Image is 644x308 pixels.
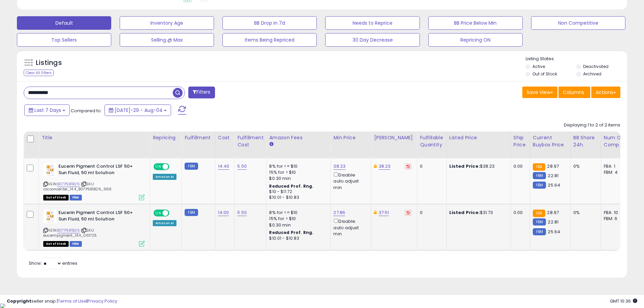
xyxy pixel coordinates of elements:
[548,229,560,235] span: 25.64
[514,163,525,169] div: 0.00
[269,222,325,228] div: $0.30 min
[428,33,523,47] button: Repricing ON
[563,89,584,96] span: Columns
[583,71,601,77] label: Archived
[17,33,111,47] button: Top Sellers
[43,210,145,246] div: ASIN:
[34,107,61,114] span: Last 7 Days
[573,163,596,169] div: 0%
[379,163,391,170] a: 38.23
[420,134,443,148] div: Fulfillable Quantity
[43,241,69,247] span: All listings that are currently out of stock and unavailable for purchase on Amazon
[36,58,62,68] h5: Listings
[43,228,97,238] span: | SKU: eucerinpigment_14.4_061725
[532,71,557,77] label: Out of Stock
[57,228,80,233] a: B07P581B26
[428,16,523,30] button: BB Price Below Min
[218,209,229,216] a: 14.00
[42,134,147,141] div: Title
[333,217,366,237] div: Disable auto adjust min
[58,298,87,304] a: Terms of Use
[269,216,325,222] div: 15% for > $10
[269,175,325,182] div: $0.30 min
[237,134,263,148] div: Fulfillment Cost
[43,181,112,191] span: | SKU: cocooncenter_14.4_B07P581B26_966
[604,163,626,169] div: FBA: 1
[269,195,325,200] div: $10.01 - $10.83
[43,210,57,223] img: 41ijXqFKx9L._SL40_.jpg
[57,181,80,187] a: B07P581B26
[269,236,325,241] div: $10.01 - $10.83
[185,134,212,141] div: Fulfillment
[591,87,620,98] button: Actions
[514,134,527,148] div: Ship Price
[449,209,480,216] b: Listed Price:
[153,174,176,180] div: Amazon AI
[24,104,70,116] button: Last 7 Days
[531,16,625,30] button: Non Competitive
[379,209,389,216] a: 37.51
[222,16,317,30] button: BB Drop in 7d
[547,163,559,169] span: 28.97
[104,104,171,116] button: [DATE]-29 - Aug-04
[168,210,179,216] span: OFF
[449,210,505,216] div: $31.73
[237,209,247,216] a: 5.50
[526,56,627,62] p: Listing States:
[71,108,102,114] span: Compared to:
[218,163,230,170] a: 14.40
[333,209,345,216] a: 27.86
[573,210,596,216] div: 0%
[325,16,420,30] button: Needs to Reprice
[449,134,508,141] div: Listed Price
[533,228,546,235] small: FBM
[269,189,325,195] div: $10 - $11.72
[168,164,179,170] span: OFF
[374,134,414,141] div: [PERSON_NAME]
[532,64,545,69] label: Active
[420,163,441,169] div: 0
[573,134,598,148] div: BB Share 24h.
[583,64,609,69] label: Deactivated
[120,33,214,47] button: Selling @ Max
[420,210,441,216] div: 0
[269,169,325,175] div: 15% for > $10
[7,298,31,304] strong: Copyright
[185,163,198,170] small: FBM
[269,230,313,235] b: Reduced Prof. Rng.
[374,210,377,215] i: This overrides the store level Dynamic Max Price for this listing
[604,169,626,175] div: FBM: 4
[514,210,525,216] div: 0.00
[269,163,325,169] div: 8% for <= $10
[70,195,82,200] span: FBM
[449,163,480,169] b: Listed Price:
[29,260,77,266] span: Show: entries
[604,210,626,216] div: FBA: 10
[407,211,410,214] i: Revert to store-level Dynamic Max Price
[604,134,628,148] div: Num of Comp.
[522,87,557,98] button: Save View
[548,182,560,188] span: 25.64
[548,172,558,179] span: 22.81
[58,210,141,224] b: Eucerin Pigment Control LSF 50+ Sun Fluid, 50 ml Solution
[610,298,637,304] span: 2025-08-12 10:36 GMT
[24,70,54,76] div: Clear All Filters
[533,172,546,179] small: FBM
[154,164,163,170] span: ON
[269,141,273,147] small: Amazon Fees.
[558,87,590,98] button: Columns
[333,134,368,141] div: Min Price
[533,163,545,171] small: FBA
[17,16,111,30] button: Default
[185,209,198,216] small: FBM
[548,219,558,225] span: 22.81
[325,33,420,47] button: 30 Day Decrease
[7,298,117,305] div: seller snap | |
[222,33,317,47] button: Items Being Repriced
[333,163,345,170] a: 38.23
[153,220,176,226] div: Amazon AI
[58,163,141,177] b: Eucerin Pigment Control LSF 50+ Sun Fluid, 50 ml Solution
[533,182,546,189] small: FBM
[43,163,145,199] div: ASIN:
[43,163,57,177] img: 41ijXqFKx9L._SL40_.jpg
